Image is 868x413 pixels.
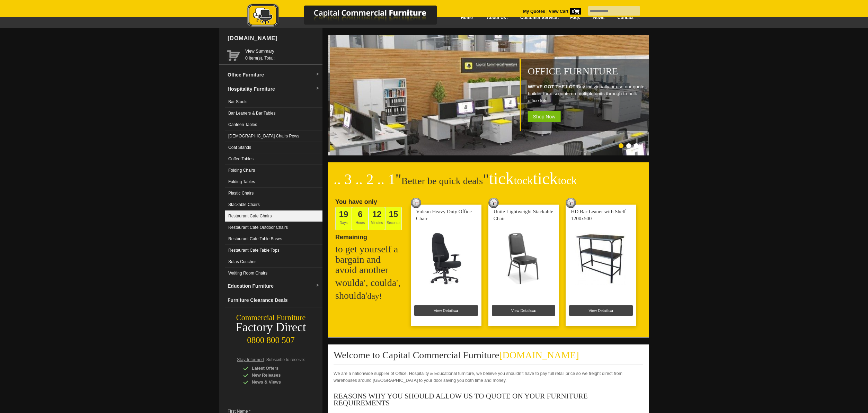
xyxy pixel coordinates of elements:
span: " [483,171,577,187]
img: Office Furniture [330,35,652,155]
h1: Office Furniture [528,66,647,77]
img: tick tock deal clock [566,198,576,208]
span: Days [335,207,352,230]
a: Restaurant Cafe Table Bases [225,233,322,245]
a: [DEMOGRAPHIC_DATA] Chairs Pews [225,131,322,142]
h2: Better be quick deals [334,173,643,194]
span: 0 item(s), Total: [245,48,320,61]
span: 12 [372,209,382,219]
img: tick tock deal clock [488,198,499,208]
h2: shoulda' [335,290,405,301]
a: News [587,10,611,26]
strong: WE'VE GOT THE LOT! [528,84,577,89]
a: Office Furniture WE'VE GOT THE LOT!Buy individually or use our quote builder for discounts on mul... [330,152,652,156]
a: Coat Stands [225,142,322,153]
a: View Summary [245,48,320,55]
span: You have only [335,198,377,205]
span: Subscribe to receive: [266,357,305,362]
span: day! [367,291,382,300]
a: Coffee Tables [225,153,322,165]
a: Restaurant Cafe Outdoor Chairs [225,222,322,233]
span: tock [558,174,577,187]
span: 15 [389,209,398,219]
a: About Us [479,10,513,26]
div: Latest Offers [243,365,309,372]
a: Waiting Room Chairs [225,268,322,279]
span: .. 3 .. 2 .. 1 [334,171,396,187]
div: Commercial Furniture [219,313,322,323]
li: Page dot 1 [619,143,623,148]
a: Education Furnituredropdown [225,279,322,293]
a: Customer Service [513,10,564,26]
strong: View Cart [549,9,581,14]
p: We are a nationwide supplier of Office, Hospitality & Educational furniture, we believe you shoul... [334,370,643,384]
div: 0800 800 507 [219,332,322,345]
h2: to get yourself a bargain and avoid another [335,244,405,275]
a: Stackable Chairs [225,199,322,210]
a: Faqs [564,10,587,26]
span: 6 [358,209,362,219]
div: News & Views [243,379,309,386]
img: Capital Commercial Furniture Logo [228,3,470,29]
a: Canteen Tables [225,119,322,131]
img: dropdown [316,87,320,91]
a: Restaurant Cafe Table Tops [225,245,322,256]
h2: Welcome to Capital Commercial Furniture [334,350,643,365]
span: tick tick [489,169,577,188]
img: dropdown [316,284,320,288]
h2: woulda', coulda', [335,278,405,288]
p: Buy individually or use our quote builder for discounts on multiple units through to bulk office ... [528,83,647,104]
span: Remaining [335,231,367,241]
a: View Cart0 [548,9,581,14]
a: Contact [611,10,640,26]
span: Hours [352,207,369,230]
a: Sofas Couches [225,256,322,268]
span: 0 [570,8,581,15]
span: " [396,171,401,187]
a: Capital Commercial Furniture Logo [228,3,470,31]
span: Minutes [369,207,385,230]
a: Restaurant Cafe Chairs [225,210,322,222]
div: [DOMAIN_NAME] [225,28,322,49]
span: Seconds [385,207,402,230]
div: Factory Direct [219,323,322,332]
img: tick tock deal clock [411,198,421,208]
a: Plastic Chairs [225,188,322,199]
span: 19 [339,209,348,219]
img: dropdown [316,72,320,77]
li: Page dot 3 [634,143,639,148]
a: Folding Tables [225,176,322,188]
a: Bar Leaners & Bar Tables [225,108,322,119]
span: tock [514,174,533,187]
div: New Releases [243,372,309,379]
span: Stay Informed [237,357,264,362]
a: Hospitality Furnituredropdown [225,82,322,96]
span: Shop Now [528,111,561,122]
a: Office Furnituredropdown [225,68,322,82]
h3: REASONS WHY YOU SHOULD ALLOW US TO QUOTE ON YOUR FURNITURE REQUIREMENTS [334,393,643,406]
a: Bar Stools [225,96,322,108]
li: Page dot 2 [626,143,631,148]
a: Folding Chairs [225,165,322,176]
a: Furniture Clearance Deals [225,293,322,307]
a: My Quotes [523,9,545,14]
span: [DOMAIN_NAME] [499,350,579,360]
